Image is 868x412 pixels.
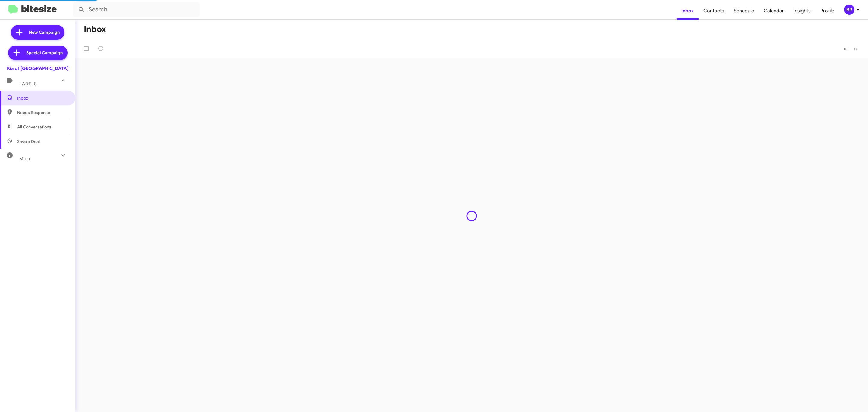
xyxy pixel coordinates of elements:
[844,5,854,15] div: BR
[759,2,789,20] a: Calendar
[850,43,861,55] button: Next
[8,46,68,60] a: Special Campaign
[729,2,759,20] a: Schedule
[17,95,68,101] span: Inbox
[844,45,847,52] span: «
[19,81,37,87] span: Labels
[17,138,40,144] span: Save a Deal
[73,2,200,17] input: Search
[17,109,68,116] span: Needs Response
[29,29,60,35] span: New Campaign
[840,43,861,55] nav: Page navigation example
[19,156,32,161] span: More
[816,2,839,20] a: Profile
[11,25,64,40] a: New Campaign
[789,2,816,20] a: Insights
[854,45,857,52] span: »
[840,43,851,55] button: Previous
[677,2,699,20] a: Inbox
[17,124,51,130] span: All Conversations
[839,5,861,15] button: BR
[84,24,106,34] h1: Inbox
[7,65,68,71] div: Kia of [GEOGRAPHIC_DATA]
[699,2,729,20] a: Contacts
[26,50,63,56] span: Special Campaign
